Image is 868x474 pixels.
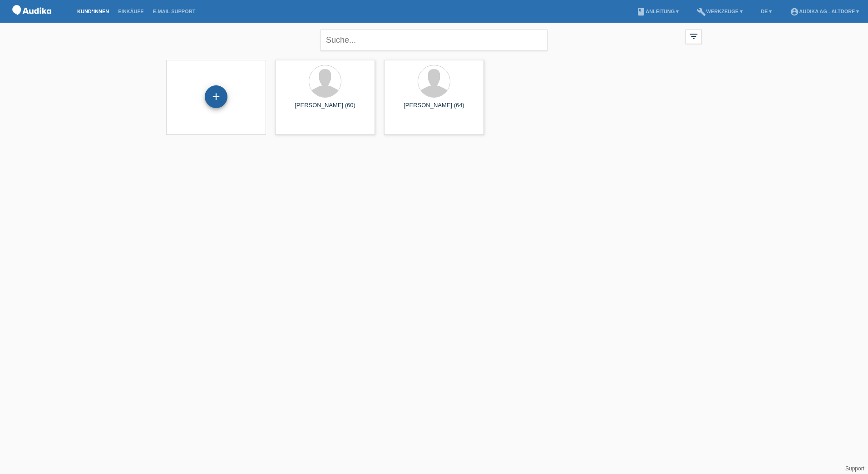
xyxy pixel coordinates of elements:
[785,9,863,14] a: account_circleAudika AG - Altdorf ▾
[697,7,706,16] i: build
[756,9,776,14] a: DE ▾
[845,465,864,472] a: Support
[632,9,683,14] a: bookAnleitung ▾
[689,31,699,41] i: filter_list
[790,7,799,16] i: account_circle
[148,9,200,14] a: E-Mail Support
[636,7,646,16] i: book
[205,89,227,104] div: Kund*in hinzufügen
[113,9,148,14] a: Einkäufe
[391,102,477,116] div: [PERSON_NAME] (64)
[692,9,747,14] a: buildWerkzeuge ▾
[321,30,547,51] input: Suche...
[9,18,54,25] a: POS — MF Group
[73,9,113,14] a: Kund*innen
[282,102,368,116] div: [PERSON_NAME] (60)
